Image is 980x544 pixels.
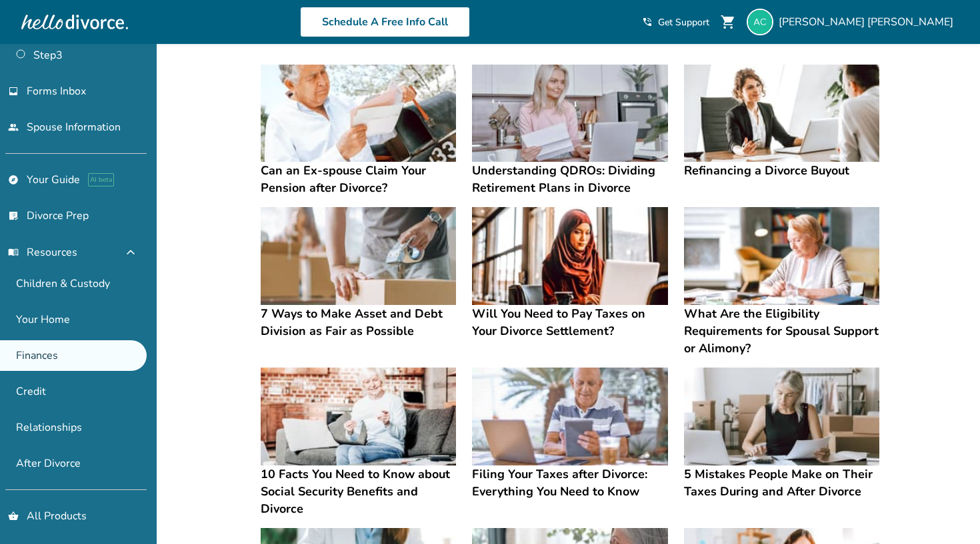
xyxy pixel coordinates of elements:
span: shopping_basket [8,511,19,521]
img: aaliyahcastleberry@gmail.com [747,9,773,35]
a: 10 Facts You Need to Know about Social Security Benefits and Divorce10 Facts You Need to Know abo... [261,368,456,517]
span: Resources [8,245,77,260]
span: AI beta [88,173,114,186]
span: menu_book [8,247,19,258]
img: 5 Mistakes People Make on Their Taxes During and After Divorce [684,368,879,465]
img: 10 Facts You Need to Know about Social Security Benefits and Divorce [261,368,456,465]
span: Forms Inbox [27,84,86,99]
a: Understanding QDROs: Dividing Retirement Plans in DivorceUnderstanding QDROs: Dividing Retirement... [472,65,667,197]
h4: 7 Ways to Make Asset and Debt Division as Fair as Possible [261,305,456,340]
img: Filing Your Taxes after Divorce: Everything You Need to Know [472,368,667,465]
img: Can an Ex-spouse Claim Your Pension after Divorce? [261,65,456,162]
a: Filing Your Taxes after Divorce: Everything You Need to KnowFiling Your Taxes after Divorce: Ever... [472,368,667,500]
span: shopping_cart [720,14,736,30]
img: Refinancing a Divorce Buyout [684,65,879,162]
img: 7 Ways to Make Asset and Debt Division as Fair as Possible [261,207,456,305]
span: list_alt_check [8,210,19,221]
span: Get Support [658,16,709,29]
img: What Are the Eligibility Requirements for Spousal Support or Alimony? [684,207,879,305]
a: Refinancing a Divorce BuyoutRefinancing a Divorce Buyout [684,65,879,180]
h4: What Are the Eligibility Requirements for Spousal Support or Alimony? [684,305,879,357]
span: phone_in_talk [642,17,653,27]
img: Will You Need to Pay Taxes on Your Divorce Settlement? [472,207,667,305]
span: inbox [8,86,19,97]
h4: 10 Facts You Need to Know about Social Security Benefits and Divorce [261,465,456,517]
h4: 5 Mistakes People Make on Their Taxes During and After Divorce [684,465,879,500]
span: expand_less [123,244,139,260]
h4: Will You Need to Pay Taxes on Your Divorce Settlement? [472,305,667,340]
a: phone_in_talkGet Support [642,16,709,29]
h4: Refinancing a Divorce Buyout [684,162,879,179]
span: people [8,122,19,133]
a: Can an Ex-spouse Claim Your Pension after Divorce?Can an Ex-spouse Claim Your Pension after Divorce? [261,65,456,197]
img: Understanding QDROs: Dividing Retirement Plans in Divorce [472,65,667,162]
h4: Can an Ex-spouse Claim Your Pension after Divorce? [261,162,456,196]
a: 5 Mistakes People Make on Their Taxes During and After Divorce5 Mistakes People Make on Their Tax... [684,368,879,500]
span: explore [8,174,19,185]
span: [PERSON_NAME] [PERSON_NAME] [779,15,959,29]
a: Will You Need to Pay Taxes on Your Divorce Settlement?Will You Need to Pay Taxes on Your Divorce ... [472,207,667,340]
h4: Understanding QDROs: Dividing Retirement Plans in Divorce [472,162,667,196]
a: What Are the Eligibility Requirements for Spousal Support or Alimony?What Are the Eligibility Req... [684,207,879,357]
h4: Filing Your Taxes after Divorce: Everything You Need to Know [472,465,667,500]
a: 7 Ways to Make Asset and Debt Division as Fair as Possible7 Ways to Make Asset and Debt Division ... [261,207,456,340]
a: Schedule A Free Info Call [300,7,470,37]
